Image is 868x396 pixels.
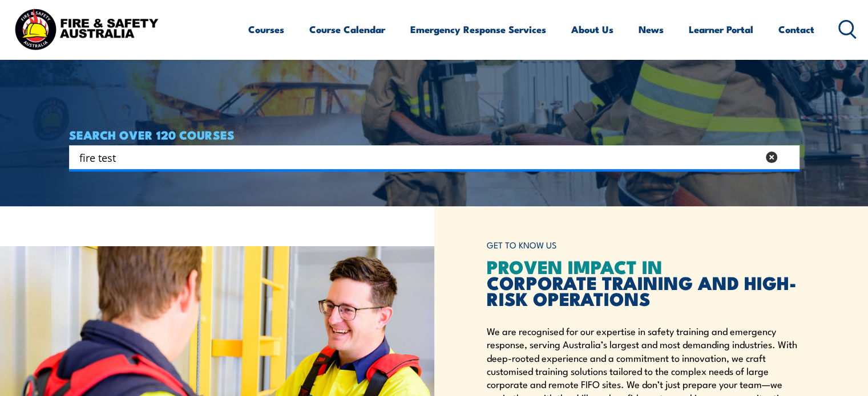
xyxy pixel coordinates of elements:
span: PROVEN IMPACT IN [487,252,663,280]
form: Search form [82,149,761,165]
input: Search input [79,149,758,166]
button: Search magnifier button [780,149,796,165]
a: Emergency Response Services [410,14,546,44]
h2: CORPORATE TRAINING AND HIGH-RISK OPERATIONS [487,258,800,306]
a: Learner Portal [689,14,753,44]
a: Course Calendar [309,14,385,44]
a: Courses [248,14,284,44]
a: About Us [571,14,613,44]
a: Contact [778,14,814,44]
h4: SEARCH OVER 120 COURSES [69,128,800,141]
h6: GET TO KNOW US [487,235,800,256]
a: News [639,14,664,44]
